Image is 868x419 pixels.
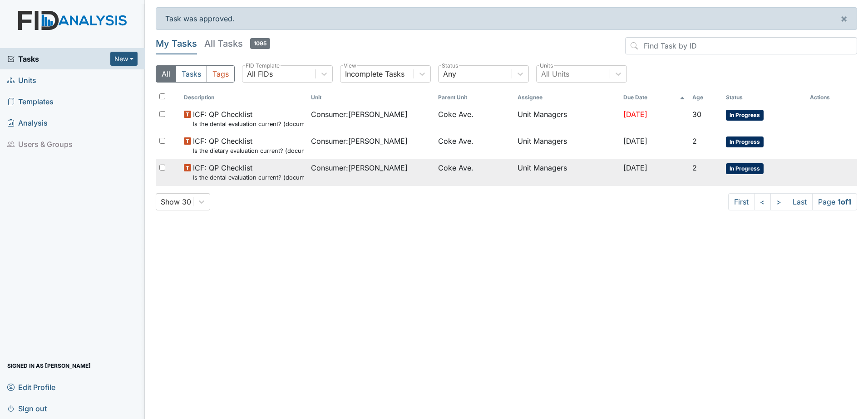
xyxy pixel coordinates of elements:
[623,110,647,119] span: [DATE]
[156,7,857,30] div: Task was approved.
[7,54,110,64] a: Tasks
[692,163,697,172] span: 2
[193,136,304,155] span: ICF: QP Checklist Is the dietary evaluation current? (document the date in the comment section)
[689,90,723,105] th: Toggle SortBy
[726,110,764,121] span: In Progress
[7,359,91,373] span: Signed in as [PERSON_NAME]
[722,90,806,105] th: Toggle SortBy
[311,136,408,146] span: Consumer : [PERSON_NAME]
[541,68,569,79] div: All Units
[806,90,852,105] th: Actions
[156,65,176,83] button: All
[156,37,197,50] h5: My Tasks
[625,37,857,54] input: Find Task by ID
[159,93,165,99] input: Toggle All Rows Selected
[311,109,408,120] span: Consumer : [PERSON_NAME]
[692,136,697,146] span: 2
[728,193,755,210] a: First
[161,196,191,207] div: Show 30
[620,90,688,105] th: Toggle SortBy
[110,52,138,66] button: New
[831,8,857,29] button: ×
[250,38,270,49] span: 1095
[438,162,473,173] span: Coke Ave.
[692,110,701,119] span: 30
[7,401,47,415] span: Sign out
[443,68,456,79] div: Any
[7,380,55,394] span: Edit Profile
[438,136,473,146] span: Coke Ave.
[193,173,304,182] small: Is the dental evaluation current? (document the date, oral rating, and goal # if needed in the co...
[728,193,857,210] nav: task-pagination
[514,105,620,132] td: Unit Managers
[726,136,764,147] span: In Progress
[838,197,851,206] strong: 1 of 1
[311,162,408,173] span: Consumer : [PERSON_NAME]
[787,193,813,210] a: Last
[623,136,647,146] span: [DATE]
[247,68,273,79] div: All FIDs
[754,193,771,210] a: <
[770,193,787,210] a: >
[7,94,54,108] span: Templates
[434,90,514,105] th: Toggle SortBy
[438,109,473,120] span: Coke Ave.
[726,163,764,174] span: In Progress
[193,109,304,128] span: ICF: QP Checklist Is the dental evaluation current? (document the date, oral rating, and goal # i...
[176,65,207,83] button: Tasks
[7,116,48,130] span: Analysis
[514,90,620,105] th: Assignee
[623,163,647,172] span: [DATE]
[193,162,304,182] span: ICF: QP Checklist Is the dental evaluation current? (document the date, oral rating, and goal # i...
[7,73,36,87] span: Units
[193,120,304,128] small: Is the dental evaluation current? (document the date, oral rating, and goal # if needed in the co...
[207,65,235,83] button: Tags
[514,132,620,159] td: Unit Managers
[345,68,404,79] div: Incomplete Tasks
[514,159,620,185] td: Unit Managers
[840,12,848,25] span: ×
[204,37,270,50] h5: All Tasks
[307,90,434,105] th: Toggle SortBy
[156,65,235,83] div: Type filter
[193,146,304,155] small: Is the dietary evaluation current? (document the date in the comment section)
[812,193,857,210] span: Page
[180,90,307,105] th: Toggle SortBy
